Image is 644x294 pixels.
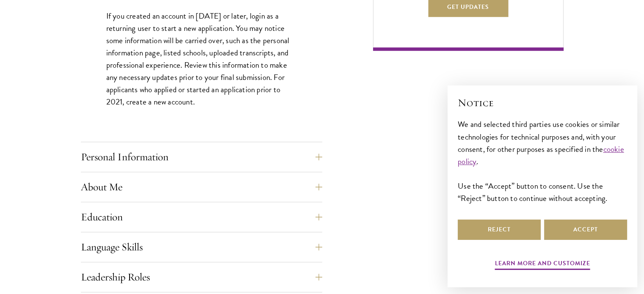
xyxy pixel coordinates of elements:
button: Education [81,207,322,227]
button: Reject [458,220,541,240]
p: If you created an account in [DATE] or later, login as a returning user to start a new applicatio... [106,10,297,108]
button: Accept [544,220,627,240]
button: Language Skills [81,237,322,257]
h2: Notice [458,96,627,110]
div: We and selected third parties use cookies or similar technologies for technical purposes and, wit... [458,118,627,204]
a: cookie policy [458,143,624,168]
button: Personal Information [81,147,322,167]
button: Learn more and customize [495,258,590,271]
button: Leadership Roles [81,267,322,287]
button: About Me [81,177,322,197]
